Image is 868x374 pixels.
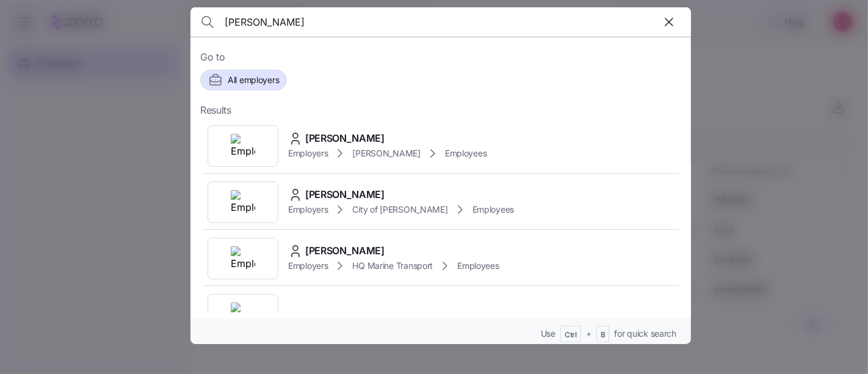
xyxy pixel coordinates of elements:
span: Go to [200,50,681,65]
span: [PERSON_NAME] [305,187,385,202]
span: [PERSON_NAME] [305,243,385,258]
span: Employers [288,147,328,159]
span: Employees [457,260,499,272]
span: Results [200,103,231,118]
span: Employees [472,204,514,216]
span: Employees [445,147,486,159]
span: B [601,330,606,340]
span: [PERSON_NAME] [352,147,420,159]
img: Employer logo [231,134,255,158]
span: All employers [228,74,279,86]
span: Ctrl [565,330,577,340]
span: Use [541,328,555,340]
img: Employer logo [231,246,255,271]
span: HQ Marine Transport [352,260,433,272]
span: for quick search [614,328,676,340]
span: City of [PERSON_NAME] [352,204,447,216]
span: + [586,328,591,340]
span: [PERSON_NAME] [305,131,385,146]
button: All employers [200,70,287,90]
span: Employers [288,260,328,272]
img: Employer logo [231,302,255,327]
img: Employer logo [231,190,255,215]
span: Employers [288,204,328,216]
